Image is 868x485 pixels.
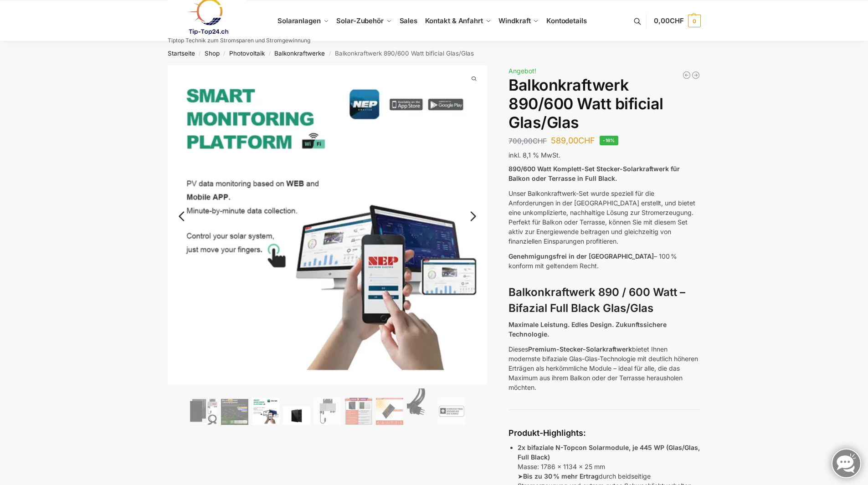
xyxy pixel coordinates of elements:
[508,286,685,315] strong: Balkonkraftwerk 890 / 600 Watt – Bifazial Full Black Glas/Glas
[654,7,700,35] a: 0,00CHF 0
[407,388,434,425] img: Anschlusskabel-3meter_schweizer-stecker
[508,252,654,260] span: Genehmigungsfrei in der [GEOGRAPHIC_DATA]
[277,16,321,25] span: Solaranlagen
[168,38,310,43] p: Tiptop Technik zum Stromsparen und Stromgewinnung
[508,189,700,246] p: Unser Balkonkraftwerk-Set wurde speziell für die Anforderungen in der [GEOGRAPHIC_DATA] erstellt,...
[325,50,334,57] span: /
[151,41,717,65] nav: Breadcrumb
[546,16,587,25] span: Kontodetails
[395,0,421,41] a: Sales
[670,16,684,25] span: CHF
[508,321,667,338] strong: Maximale Leistung. Edles Design. Zukunftssichere Technologie.
[578,136,595,145] span: CHF
[205,50,220,57] a: Shop
[333,0,395,41] a: Solar-Zubehör
[487,65,807,278] img: Balkonkraftwerk 890/600 Watt bificial Glas/Glas 7
[265,50,274,57] span: /
[543,0,591,41] a: Kontodetails
[528,345,632,353] strong: Premium-Stecker-Solarkraftwerk
[551,136,595,145] bdi: 589,00
[688,15,701,27] span: 0
[314,398,341,425] img: Balkonkraftwerk 890/600 Watt bificial Glas/Glas – Bild 5
[498,16,530,25] span: Windkraft
[376,398,403,425] img: Bificial 30 % mehr Leistung
[190,398,217,425] img: Bificiales Hochleistungsmodul
[600,136,618,145] span: -16%
[336,16,384,25] span: Solar-Zubehör
[508,428,586,438] strong: Produkt-Highlights:
[518,444,700,461] strong: 2x bifaziale N-Topcon Solarmodule, je 445 WP (Glas/Glas, Full Black)
[654,16,683,25] span: 0,00
[508,151,560,159] span: inkl. 8,1 % MwSt.
[425,16,483,25] span: Kontakt & Anfahrt
[274,50,325,57] a: Balkonkraftwerke
[421,0,495,41] a: Kontakt & Anfahrt
[495,0,543,41] a: Windkraft
[508,137,547,145] bdi: 700,00
[220,50,229,57] span: /
[252,398,279,425] img: Balkonkraftwerk 890/600 Watt bificial Glas/Glas – Bild 3
[508,76,700,132] h1: Balkonkraftwerk 890/600 Watt bificial Glas/Glas
[691,71,700,80] a: Steckerkraftwerk 890/600 Watt, mit Ständer für Terrasse inkl. Lieferung
[508,344,700,392] p: Dieses bietet Ihnen modernste bifaziale Glas-Glas-Technologie mit deutlich höheren Erträgen als h...
[533,137,547,145] span: CHF
[508,165,680,182] strong: 890/600 Watt Komplett-Set Stecker-Solarkraftwerk für Balkon oder Terrasse in Full Black.
[345,398,372,425] img: Bificial im Vergleich zu billig Modulen
[168,50,195,57] a: Startseite
[229,50,265,57] a: Photovoltaik
[508,67,536,75] span: Angebot!
[508,252,677,270] span: – 100 % konform mit geltendem Recht.
[438,398,465,425] img: Balkonkraftwerk 890/600 Watt bificial Glas/Glas – Bild 9
[682,71,691,80] a: 890/600 Watt Solarkraftwerk + 2,7 KW Batteriespeicher Genehmigungsfrei
[283,407,310,425] img: Maysun
[195,50,205,57] span: /
[523,472,599,480] strong: Bis zu 30 % mehr Ertrag
[400,16,418,25] span: Sales
[221,399,248,425] img: Balkonkraftwerk 890/600 Watt bificial Glas/Glas – Bild 2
